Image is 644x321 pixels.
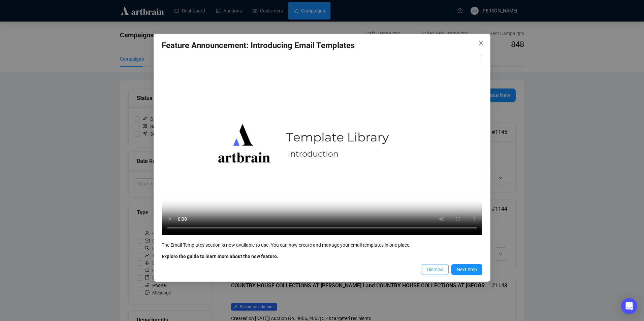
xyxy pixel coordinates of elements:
[457,266,477,273] span: Next Step
[162,241,482,249] div: The Email Templates section is now available to use. You can now create and manage your email tem...
[162,55,482,235] video: Your browser does not support the video tag.
[451,264,482,275] button: Next Step
[476,38,486,48] button: Close
[162,254,278,259] b: Explore the guide to learn more about the new feature.
[422,264,449,275] button: Dismiss
[621,298,637,314] div: Open Intercom Messenger
[162,40,482,51] h3: Feature Announcement: Introducing Email Templates
[478,40,484,46] span: close
[427,266,443,273] span: Dismiss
